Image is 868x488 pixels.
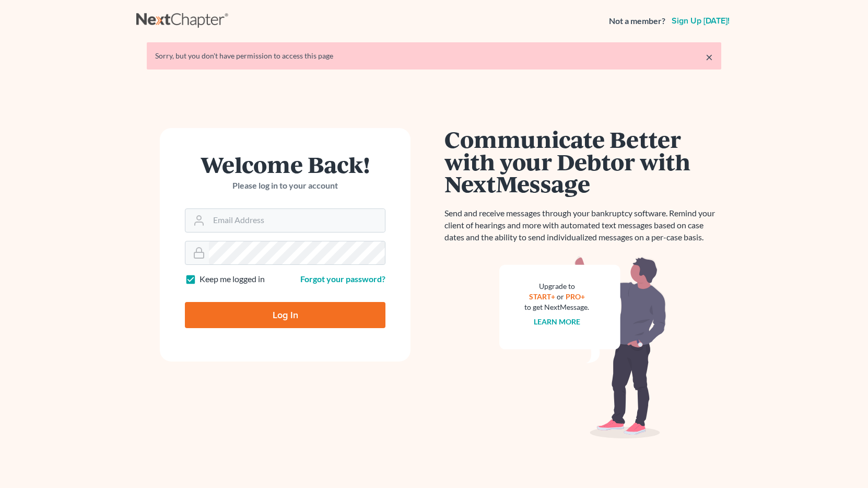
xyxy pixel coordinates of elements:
a: PRO+ [566,292,585,301]
strong: Not a member? [609,15,665,27]
a: START+ [529,292,555,301]
div: to get NextMessage. [524,302,589,312]
a: × [706,51,713,63]
h1: Welcome Back! [185,153,385,176]
p: Please log in to your account [185,180,385,192]
h1: Communicate Better with your Debtor with NextMessage [444,128,721,195]
input: Email Address [209,209,385,232]
span: or [557,292,564,301]
input: Log In [185,302,385,328]
label: Keep me logged in [200,273,265,285]
a: Forgot your password? [300,274,385,284]
div: Sorry, but you don't have permission to access this page [155,51,713,61]
a: Learn more [534,317,580,326]
p: Send and receive messages through your bankruptcy software. Remind your client of hearings and mo... [444,207,721,243]
img: nextmessage_bg-59042aed3d76b12b5cd301f8e5b87938c9018125f34e5fa2b7a6b67550977c72.svg [499,256,666,439]
div: Upgrade to [524,281,589,292]
a: Sign up [DATE]! [670,17,732,25]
